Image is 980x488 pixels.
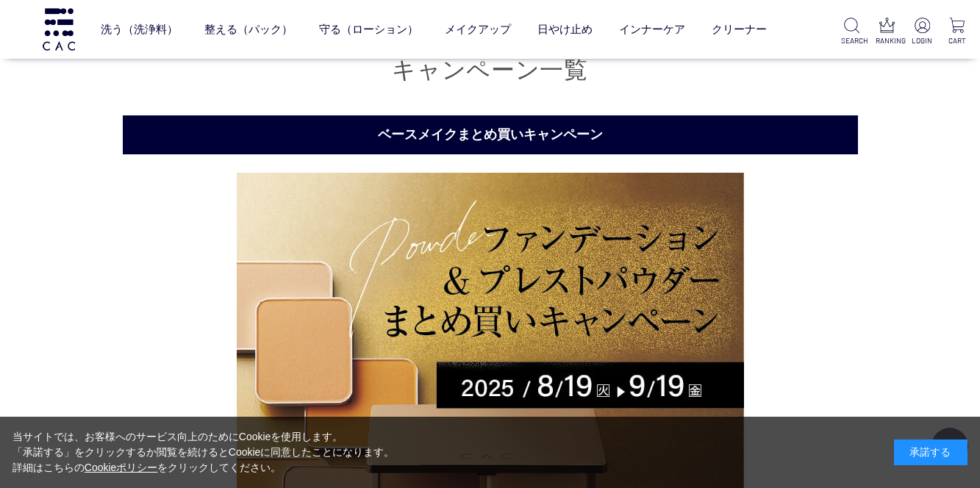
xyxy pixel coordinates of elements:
p: SEARCH [841,35,863,46]
a: 洗う（洗浄料） [101,10,178,49]
a: インナーケア [619,10,685,49]
a: 整える（パック） [204,10,293,49]
a: メイクアップ [445,10,511,49]
p: CART [946,35,968,46]
a: 守る（ローション） [319,10,418,49]
div: 承諾する [894,439,968,465]
a: 日やけ止め [537,10,593,49]
p: RANKING [876,35,898,46]
div: 当サイトでは、お客様へのサービス向上のためにCookieを使用します。 「承諾する」をクリックするか閲覧を続けるとCookieに同意したことになります。 詳細はこちらの をクリックしてください。 [12,429,395,476]
a: RANKING [876,18,898,46]
a: クリーナー [712,10,767,49]
a: LOGIN [911,18,933,46]
a: CART [946,18,968,46]
h2: ベースメイクまとめ買いキャンペーン [123,115,858,154]
p: LOGIN [911,35,933,46]
a: Cookieポリシー [85,462,158,473]
img: logo [40,8,77,50]
a: SEARCH [841,18,863,46]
